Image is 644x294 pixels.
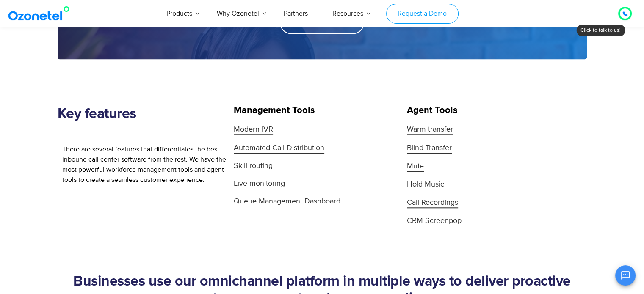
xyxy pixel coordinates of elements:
a: Call Recordings [407,197,583,209]
span: Mute [407,162,424,172]
a: Mute [407,160,583,173]
span: Modern IVR [234,125,273,135]
h2: Key features [58,106,234,123]
span: Queue Management Dashboard [234,196,340,207]
a: Automated Call Distribution [234,142,377,154]
span: Call Recordings [407,198,458,208]
a: Blind Transfer [407,142,583,154]
span: Blind Transfer [407,143,452,154]
span: Warm transfer [407,125,453,135]
span: Hold Music [407,179,444,190]
a: Modern IVR [234,124,377,136]
button: Open chat [615,265,636,286]
h5: Agent Tools [407,106,583,115]
span: CRM Screenpop [407,215,462,227]
span: There are several features that differentiates the best inbound call center software from the res... [62,145,226,184]
h5: Management Tools [234,106,377,115]
span: Skill routing [234,160,273,172]
a: Request a Demo [386,4,459,24]
span: Automated Call Distribution [234,143,324,154]
span: Live monitoring [234,178,285,190]
a: Warm transfer [407,124,583,136]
